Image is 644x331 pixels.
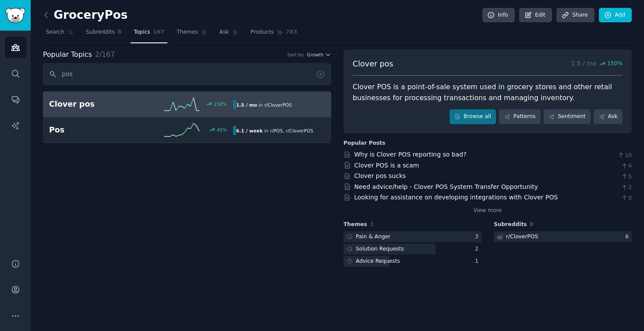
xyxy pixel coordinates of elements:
span: , [283,128,284,133]
span: Growth [307,52,323,58]
a: Pos45%6.1 / weekin r/POS,r/CloverPOS [43,117,331,143]
a: Products783 [248,25,300,43]
span: Popular Topics [43,49,92,60]
a: Themes [173,25,210,43]
div: 1 [475,258,481,265]
a: Search [43,25,77,43]
a: Edit [519,8,552,23]
div: r/ CloverPOS [506,233,538,241]
span: 3 [370,221,374,227]
div: in [233,100,295,109]
span: r/ POS [270,128,283,133]
span: Topics [134,28,150,36]
div: Clover POS is a point-of-sale system used in grocery stores and other retail businesses for proce... [353,82,623,103]
b: 6.1 / week [236,128,263,133]
div: Solution Requests [356,245,404,253]
a: Advice Requests1 [343,256,481,267]
span: 2 / 167 [95,50,115,59]
div: 3 [475,233,481,241]
span: 2 [621,184,632,192]
div: Pain & Anger [356,233,390,241]
a: Clover pos sucks [354,172,406,179]
a: Share [556,8,594,23]
a: Browse all [449,109,496,124]
span: 8 [118,28,122,36]
span: r/ CloverPOS [286,128,313,133]
span: 0 [621,195,632,202]
h2: GroceryPos [43,8,127,22]
a: Solution Requests2 [343,244,481,254]
a: Ask [216,25,241,43]
span: 10 [617,152,632,160]
span: Themes [343,221,367,229]
div: Advice Requests [356,258,400,265]
span: 8 [530,221,534,227]
a: Ask [594,109,623,124]
a: Topics167 [131,25,167,43]
span: r/ CloverPOS [264,102,292,108]
input: Search topics [43,63,331,85]
div: 2 [475,245,481,253]
span: Search [46,28,64,36]
span: 783 [286,28,297,36]
a: Why is Clover POS reporting so bad? [354,151,467,158]
p: 1.5 / mo [571,59,623,70]
div: 45 % [217,127,227,133]
a: Need advice/help - Clover POS System Transfer Opportunity [354,183,538,190]
span: Ask [219,28,229,36]
h2: Clover pos [49,99,141,110]
a: Subreddits8 [83,25,124,43]
div: 6 [625,233,632,241]
span: 167 [153,28,165,36]
b: 1.5 / mo [236,102,257,108]
div: 150 % [214,101,227,107]
a: Pain & Anger3 [343,231,481,242]
span: Clover pos [353,59,393,70]
button: Growth [307,52,331,58]
div: Popular Posts [343,139,386,147]
a: Add [599,8,632,23]
div: Sort by [287,52,304,58]
span: 6 [621,162,632,170]
h2: Pos [49,125,141,136]
span: Themes [177,28,198,36]
div: in [233,126,316,135]
span: 150 % [607,60,623,68]
img: GummySearch logo [5,8,25,23]
a: Patterns [499,109,540,124]
a: Clover POS is a scam [354,162,419,169]
a: Looking for assistance on developing integrations with Clover POS [354,194,558,201]
a: Clover pos150%1.5 / moin r/CloverPOS [43,91,331,117]
a: Info [482,8,515,23]
a: Sentiment [544,109,591,124]
span: Subreddits [494,221,527,229]
span: Subreddits [86,28,115,36]
span: Products [251,28,274,36]
a: View more [474,207,502,215]
span: 5 [621,173,632,181]
a: r/CloverPOS6 [494,231,632,242]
